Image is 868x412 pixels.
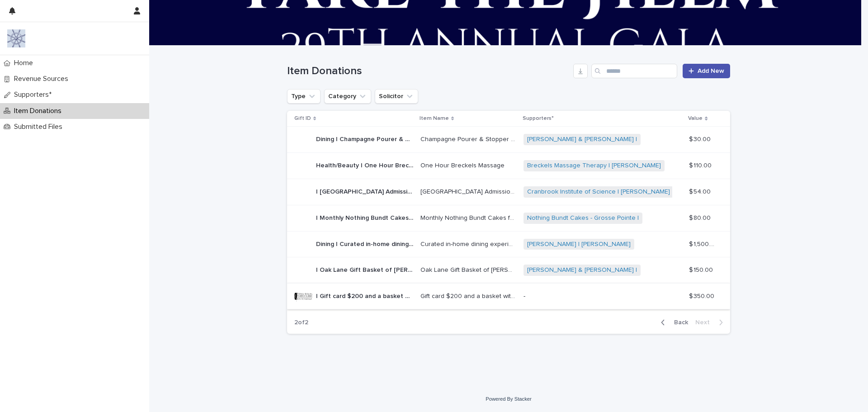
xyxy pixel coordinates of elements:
[527,188,670,196] a: Cranbrook Institute of Science | [PERSON_NAME]
[7,29,25,47] img: 9nJvCigXQD6Aux1Mxhwl
[10,75,75,83] p: Revenue Sources
[591,64,677,78] input: Search
[324,89,371,104] button: Category
[689,265,715,274] p: $ 150.00
[689,291,716,300] p: $ 350.00
[689,213,712,222] p: $ 80.00
[10,107,69,115] p: Item Donations
[486,396,531,402] a: Powered By Stacker
[669,319,688,326] span: Back
[692,318,730,327] button: Next
[10,123,70,131] p: Submitted Files
[527,214,639,222] a: Nothing Bundt Cakes - Grosse Pointe |
[10,90,59,99] p: Supporters*
[287,284,730,309] tr: | Gift card $200 and a basket with [MEDICAL_DATA] Products | 350| Gift card $200 and a basket wit...
[695,319,715,326] span: Next
[420,186,518,196] p: Cranbrook Art Museum & Cranbrook Institute of Science Admission Passes
[527,136,637,143] a: [PERSON_NAME] & [PERSON_NAME] |
[316,239,415,248] p: Dining | Curated in-home dining experience for 10 with Chef Robby Kempton | 1500
[287,312,316,334] p: 2 of 2
[420,291,518,300] p: Gift card $200 and a basket with Skin Care Products
[287,89,321,104] button: Type
[683,64,730,78] a: Add New
[524,293,682,300] p: -
[316,134,415,143] p: Dining | Champagne Pourer & Stopper with Cocktail Napkins | 30
[294,114,311,123] p: Gift ID
[527,162,661,170] a: Breckels Massage Therapy | [PERSON_NAME]
[689,160,713,170] p: $ 110.00
[375,89,418,104] button: Solicitor
[287,257,730,284] tr: | Oak Lane Gift Basket of [PERSON_NAME] Products | 150| Oak Lane Gift Basket of [PERSON_NAME] Pro...
[420,213,518,222] p: Monthly Nothing Bundt Cakes for One Year
[527,266,637,274] a: [PERSON_NAME] & [PERSON_NAME] |
[316,213,415,222] p: | Monthly Nothing Bundt Cakes for One Year | 80
[316,291,415,300] p: | Gift card $200 and a basket with Skin Care Products | 350
[316,160,415,170] p: Health/Beauty | One Hour Breckels Massage | 110
[420,239,518,248] p: Curated in-home dining experience for 10 with Chef Robby Kempton
[287,205,730,231] tr: | Monthly Nothing Bundt Cakes for One Year | 80| Monthly Nothing Bundt Cakes for One Year | 80 Mo...
[287,179,730,205] tr: | [GEOGRAPHIC_DATA] Admission Passes | 54| [GEOGRAPHIC_DATA] Admission Passes | 54 [GEOGRAPHIC_DA...
[689,239,717,248] p: $ 1,500.00
[316,186,415,196] p: | Cranbrook Art Museum & Cranbrook Institute of Science Admission Passes | 54
[287,231,730,257] tr: Dining | Curated in-home dining experience for 10 with Chef [PERSON_NAME] | 1500Dining | Curated ...
[287,65,570,78] h1: Item Donations
[527,241,631,248] a: [PERSON_NAME] | [PERSON_NAME]
[698,68,724,74] span: Add New
[10,59,40,67] p: Home
[420,265,518,274] p: Oak Lane Gift Basket of Lemon Ginger Products
[689,134,712,143] p: $ 30.00
[523,114,554,123] p: Supporters*
[420,134,518,143] p: Champagne Pourer & Stopper with Cocktail Napkins
[688,114,703,123] p: Value
[420,160,506,170] p: One Hour Breckels Massage
[420,114,449,123] p: Item Name
[654,318,692,327] button: Back
[689,186,712,196] p: $ 54.00
[316,265,415,274] p: | Oak Lane Gift Basket of Lemon Ginger Products | 150
[287,153,730,179] tr: Health/Beauty | One Hour Breckels Massage | 110Health/Beauty | One Hour Breckels Massage | 110 On...
[287,127,730,153] tr: Dining | Champagne Pourer & Stopper with Cocktail Napkins | 30Dining | Champagne Pourer & Stopper...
